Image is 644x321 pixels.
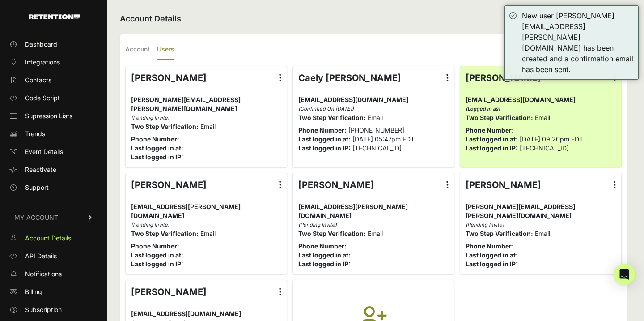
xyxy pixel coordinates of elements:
[466,135,518,143] strong: Last logged in at:
[522,10,634,75] div: New user [PERSON_NAME][EMAIL_ADDRESS][PERSON_NAME][DOMAIN_NAME] has been created and a confirmati...
[520,144,569,152] span: [TECHNICAL_ID]
[25,252,57,261] span: API Details
[200,230,216,237] span: Email
[5,91,102,105] a: Code Script
[466,144,518,152] strong: Last logged in IP:
[298,203,408,219] span: [EMAIL_ADDRESS][PERSON_NAME][DOMAIN_NAME]
[368,114,383,121] span: Email
[5,204,102,231] a: MY ACCOUNT
[466,242,514,250] strong: Phone Number:
[535,114,550,121] span: Email
[131,144,183,152] strong: Last logged in at:
[466,96,576,103] span: [EMAIL_ADDRESS][DOMAIN_NAME]
[25,58,60,67] span: Integrations
[298,144,351,152] strong: Last logged in IP:
[5,37,102,51] a: Dashboard
[5,109,102,123] a: Supression Lists
[200,123,216,130] span: Email
[131,153,183,161] strong: Last logged in IP:
[25,76,51,85] span: Contacts
[131,310,241,317] span: [EMAIL_ADDRESS][DOMAIN_NAME]
[131,242,179,250] strong: Phone Number:
[157,39,174,60] label: Users
[293,173,454,197] div: [PERSON_NAME]
[614,264,635,285] div: Open Intercom Messenger
[368,230,383,237] span: Email
[125,39,150,60] label: Account
[293,66,454,90] div: Caely [PERSON_NAME]
[25,270,62,278] span: Notifications
[25,147,63,156] span: Event Details
[131,115,169,121] i: (Pending Invite)
[25,183,49,192] span: Support
[25,129,45,138] span: Trends
[25,165,56,174] span: Reactivate
[131,260,183,268] strong: Last logged in IP:
[298,106,354,112] i: (Confirmed On [DATE])
[5,55,102,69] a: Integrations
[5,303,102,317] a: Subscription
[29,14,80,19] img: Retention.com
[298,251,351,259] strong: Last logged in at:
[298,96,408,103] span: [EMAIL_ADDRESS][DOMAIN_NAME]
[348,126,404,134] span: [PHONE_NUMBER]
[25,94,60,103] span: Code Script
[25,40,57,49] span: Dashboard
[298,114,366,121] strong: Two Step Verification:
[466,126,514,134] strong: Phone Number:
[126,173,287,197] div: [PERSON_NAME]
[5,285,102,299] a: Billing
[298,230,366,237] strong: Two Step Verification:
[126,280,287,304] div: [PERSON_NAME]
[466,230,533,237] strong: Two Step Verification:
[131,222,169,228] i: (Pending Invite)
[298,135,351,143] strong: Last logged in at:
[466,114,533,121] strong: Two Step Verification:
[5,127,102,141] a: Trends
[466,251,518,259] strong: Last logged in at:
[5,267,102,281] a: Notifications
[298,260,351,268] strong: Last logged in IP:
[126,66,287,90] div: [PERSON_NAME]
[131,123,199,130] strong: Two Step Verification:
[466,260,518,268] strong: Last logged in IP:
[5,180,102,195] a: Support
[5,231,102,245] a: Account Details
[466,222,504,228] i: (Pending Invite)
[131,230,199,237] strong: Two Step Verification:
[298,242,347,250] strong: Phone Number:
[25,111,72,120] span: Supression Lists
[460,66,621,90] div: [PERSON_NAME]
[25,287,42,296] span: Billing
[14,213,58,222] span: MY ACCOUNT
[131,135,179,143] strong: Phone Number:
[5,73,102,87] a: Contacts
[466,106,500,112] i: (Logged in as)
[25,305,62,314] span: Subscription
[352,135,415,143] span: [DATE] 05:47pm EDT
[5,249,102,263] a: API Details
[520,135,583,143] span: [DATE] 09:20pm EDT
[120,13,627,25] h2: Account Details
[5,145,102,159] a: Event Details
[466,203,575,219] span: [PERSON_NAME][EMAIL_ADDRESS][PERSON_NAME][DOMAIN_NAME]
[131,203,241,219] span: [EMAIL_ADDRESS][PERSON_NAME][DOMAIN_NAME]
[298,222,337,228] i: (Pending Invite)
[131,96,241,112] span: [PERSON_NAME][EMAIL_ADDRESS][PERSON_NAME][DOMAIN_NAME]
[535,230,550,237] span: Email
[352,144,402,152] span: [TECHNICAL_ID]
[298,126,347,134] strong: Phone Number:
[5,163,102,177] a: Reactivate
[460,173,621,197] div: [PERSON_NAME]
[25,234,71,243] span: Account Details
[131,251,183,259] strong: Last logged in at:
